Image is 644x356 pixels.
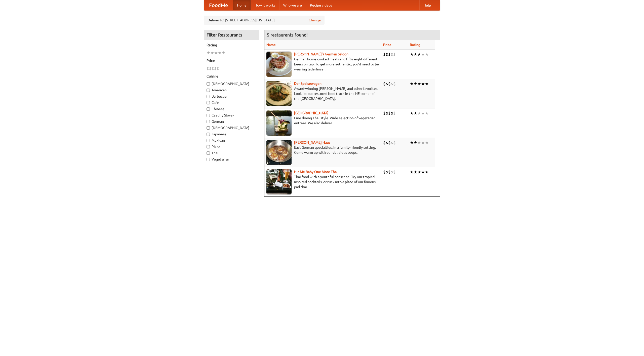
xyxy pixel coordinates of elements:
a: Price [383,43,391,47]
input: Chinese [207,107,210,111]
li: ★ [417,140,421,145]
li: ★ [410,140,414,145]
h5: Price [207,58,256,63]
input: Czech / Slovak [207,114,210,117]
li: $ [393,169,396,175]
li: ★ [414,81,417,87]
h5: Rating [207,43,256,48]
li: ★ [421,140,425,145]
a: Rating [410,43,420,47]
li: $ [393,140,396,145]
input: [DEMOGRAPHIC_DATA] [207,82,210,86]
a: [PERSON_NAME]'s German Saloon [294,52,348,56]
li: ★ [207,50,210,56]
label: Mexican [207,138,256,143]
li: $ [383,140,386,145]
li: ★ [414,52,417,57]
li: $ [393,52,396,57]
li: $ [391,52,393,57]
a: Recipe videos [306,0,336,10]
li: $ [217,66,219,71]
h4: Filter Restaurants [204,30,259,40]
li: ★ [425,140,429,145]
li: ★ [410,81,414,87]
li: ★ [214,50,218,56]
a: [GEOGRAPHIC_DATA] [294,111,329,115]
li: ★ [410,169,414,175]
li: $ [388,169,391,175]
a: How it works [251,0,279,10]
p: German home-cooked meals and fifty-eight different beers on tap. To get more authentic, you'd nee... [266,57,379,72]
label: Thai [207,150,256,155]
li: ★ [425,52,429,57]
li: ★ [421,81,425,87]
li: ★ [410,52,414,57]
li: $ [386,140,388,145]
li: ★ [417,110,421,116]
li: $ [388,140,391,145]
a: Help [419,0,435,10]
a: [PERSON_NAME] Haus [294,140,330,144]
li: $ [391,169,393,175]
li: $ [393,81,396,87]
div: Deliver to: [STREET_ADDRESS][US_STATE] [204,16,325,25]
input: [DEMOGRAPHIC_DATA] [207,126,210,130]
input: German [207,120,210,123]
label: Cafe [207,100,256,105]
ng-pluralize: 5 restaurants found! [267,32,308,37]
li: ★ [425,169,429,175]
li: $ [209,66,212,71]
input: Vegetarian [207,158,210,161]
h5: Cuisine [207,74,256,79]
li: $ [386,169,388,175]
img: babythai.jpg [266,169,292,194]
li: $ [388,110,391,116]
img: satay.jpg [266,110,292,136]
li: ★ [421,52,425,57]
li: $ [386,52,388,57]
li: $ [383,169,386,175]
li: $ [393,110,396,116]
img: speisewagen.jpg [266,81,292,106]
p: East German specialties, in a family-friendly setting. Come warm up with our delicious soups. [266,145,379,155]
li: ★ [421,169,425,175]
li: $ [383,81,386,87]
input: American [207,89,210,92]
li: $ [386,81,388,87]
li: $ [391,81,393,87]
p: Thai food with a youthful bar scene. Try our tropical inspired cocktails, or tuck into a plate of... [266,174,379,189]
a: FoodMe [204,0,233,10]
li: $ [391,140,393,145]
li: $ [388,81,391,87]
li: ★ [421,110,425,116]
li: ★ [210,50,214,56]
label: Japanese [207,132,256,137]
a: Hit Me Baby One More Thai [294,170,338,174]
li: $ [207,66,209,71]
li: ★ [414,169,417,175]
li: ★ [414,110,417,116]
label: German [207,119,256,124]
input: Japanese [207,133,210,136]
li: $ [391,110,393,116]
label: Vegetarian [207,157,256,162]
li: $ [388,52,391,57]
a: Der Speisewagen [294,82,321,86]
li: $ [212,66,214,71]
input: Cafe [207,101,210,104]
li: $ [386,110,388,116]
li: ★ [222,50,225,56]
a: Change [309,18,321,23]
p: Fine dining Thai-style. Wide selection of vegetarian entrées. We also deliver. [266,115,379,126]
a: Who we are [279,0,306,10]
li: $ [383,52,386,57]
li: ★ [410,110,414,116]
label: Pizza [207,144,256,149]
li: ★ [414,140,417,145]
a: Home [233,0,251,10]
input: Mexican [207,139,210,142]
